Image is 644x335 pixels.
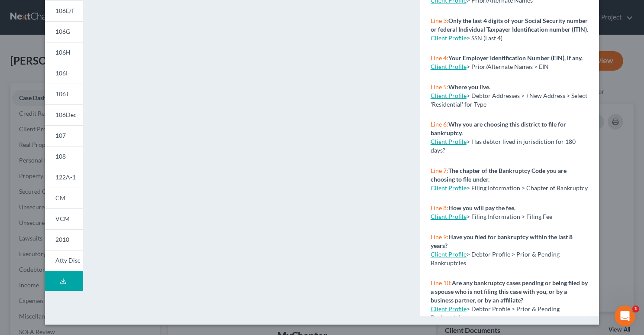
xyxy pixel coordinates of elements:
strong: Only the last 4 digits of your Social Security number or federal Individual Taxpayer Identificati... [431,17,588,33]
strong: Why you are choosing this district to file for bankruptcy. [431,120,566,137]
a: 106H [45,42,83,63]
a: 106G [45,21,83,42]
span: CM [55,194,65,202]
span: > Debtor Profile > Prior & Pending Bankruptcies [431,305,560,321]
a: 106Dec [45,104,83,125]
span: Line 9: [431,233,448,241]
span: > Debtor Addresses > +New Address > Select 'Residential' for Type [431,92,587,108]
strong: Are any bankruptcy cases pending or being filed by a spouse who is not filing this case with you,... [431,279,588,304]
a: CM [45,188,83,208]
span: 106I [55,69,68,77]
span: 2010 [55,236,69,243]
span: Line 4: [431,54,448,62]
span: 106E/F [55,7,75,14]
span: 107 [55,132,66,139]
span: > Prior/Alternate Names > EIN [467,63,549,70]
span: Line 7: [431,167,448,174]
a: Client Profile [431,305,467,312]
span: VCM [55,215,70,222]
span: > Has debtor lived in jurisdiction for 180 days? [431,138,576,154]
span: Line 10: [431,279,452,286]
a: Client Profile [431,213,467,220]
a: 107 [45,125,83,146]
span: > Debtor Profile > Prior & Pending Bankruptcies [431,250,560,267]
span: 122A-1 [55,173,76,181]
strong: Your Employer Identification Number (EIN), if any. [448,54,583,62]
a: Client Profile [431,63,467,70]
a: Client Profile [431,34,467,42]
iframe: Intercom live chat [615,306,635,326]
a: 106E/F [45,0,83,21]
span: 106G [55,28,70,35]
a: Atty Disc [45,250,83,271]
a: Client Profile [431,92,467,99]
a: VCM [45,208,83,229]
strong: How you will pay the fee. [448,204,515,211]
span: 1 [632,306,639,312]
span: Line 3: [431,17,448,24]
span: > SSN (Last 4) [467,34,502,42]
a: 106I [45,63,83,84]
span: Line 6: [431,120,448,128]
a: Client Profile [431,184,467,192]
span: Atty Disc [55,257,80,264]
a: 122A-1 [45,167,83,188]
span: > Filing Information > Chapter of Bankruptcy [467,184,588,192]
a: 106J [45,84,83,104]
strong: The chapter of the Bankruptcy Code you are choosing to file under. [431,167,567,183]
a: 2010 [45,229,83,250]
a: Client Profile [431,138,467,145]
span: 106J [55,90,68,98]
span: 106Dec [55,111,77,118]
span: Line 8: [431,204,448,211]
span: 108 [55,153,66,160]
a: Client Profile [431,250,467,258]
span: > Filing Information > Filing Fee [467,213,552,220]
a: 108 [45,146,83,167]
span: 106H [55,49,71,56]
strong: Where you live. [448,83,490,91]
span: Line 5: [431,83,448,91]
strong: Have you filed for bankruptcy within the last 8 years? [431,233,573,249]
